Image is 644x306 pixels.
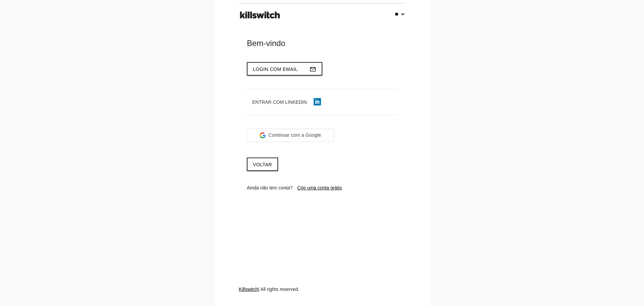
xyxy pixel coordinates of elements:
button: Entrar com LinkedIn [247,96,326,108]
span: Ainda não tem conta? [247,185,292,190]
a: Crie uma conta grátis [297,185,342,190]
i: mail_outline [310,63,316,76]
span: Entrar com LinkedIn [252,99,307,105]
img: linkedin-icon.png [314,98,321,105]
span: Login com email [253,67,298,72]
div: Continuar com a Google [247,129,334,142]
div: | All rights reserved. [239,286,405,306]
div: Bem-vindo [247,38,397,49]
span: Continuar com a Google [268,132,321,139]
a: Voltar [247,158,278,171]
img: ks-logo-black-footer.png [238,9,281,21]
button: Login com emailmail_outline [247,62,322,76]
a: Killswitch [239,287,258,292]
